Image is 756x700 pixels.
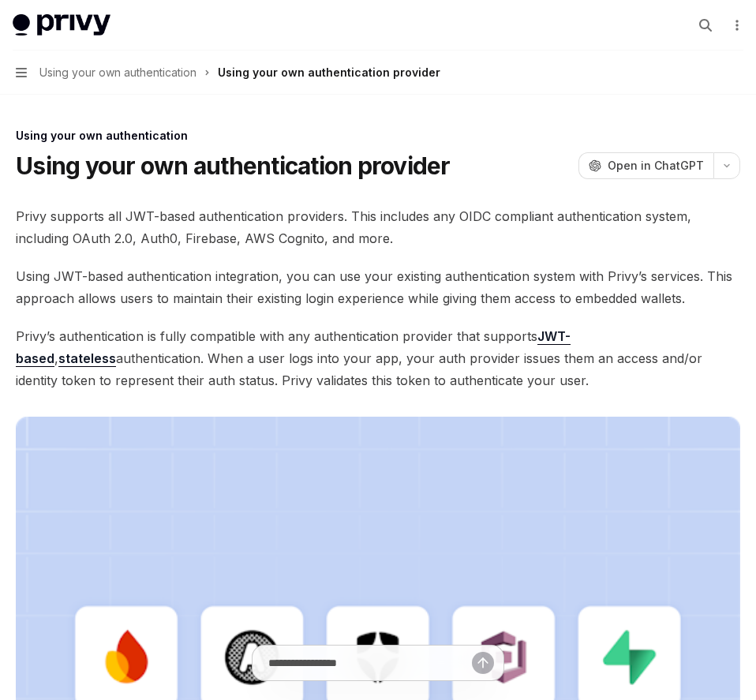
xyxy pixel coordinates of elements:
button: Send message [472,652,494,674]
a: stateless [58,350,116,367]
span: Privy’s authentication is fully compatible with any authentication provider that supports , authe... [16,325,740,391]
div: Using your own authentication provider [218,63,440,82]
img: light logo [13,14,110,36]
span: Using your own authentication [39,63,196,82]
h1: Using your own authentication provider [16,152,451,180]
button: More actions [728,14,743,36]
span: Open in ChatGPT [608,158,704,174]
div: Using your own authentication [16,128,740,144]
span: Privy supports all JWT-based authentication providers. This includes any OIDC compliant authentic... [16,205,740,249]
span: Using JWT-based authentication integration, you can use your existing authentication system with ... [16,265,740,309]
button: Open in ChatGPT [578,152,713,179]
